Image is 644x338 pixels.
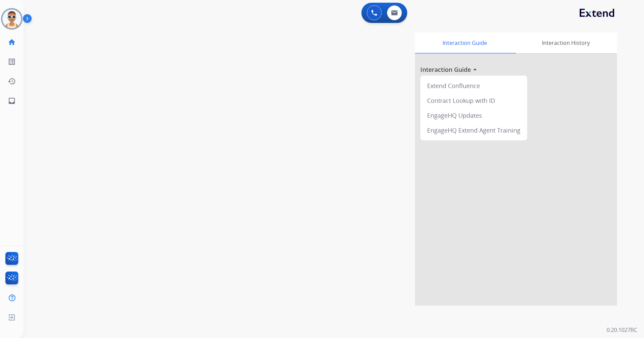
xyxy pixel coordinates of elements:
[8,77,16,85] mat-icon: history
[423,78,524,93] div: Extend Confluence
[8,58,16,66] mat-icon: list_alt
[514,32,617,53] div: Interaction History
[423,123,524,138] div: EngageHQ Extend Agent Training
[423,108,524,123] div: EngageHQ Updates
[607,326,637,334] p: 0.20.1027RC
[8,97,16,105] mat-icon: inbox
[415,32,514,53] div: Interaction Guide
[2,9,21,28] img: avatar
[8,38,16,46] mat-icon: home
[423,93,524,108] div: Contract Lookup with ID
